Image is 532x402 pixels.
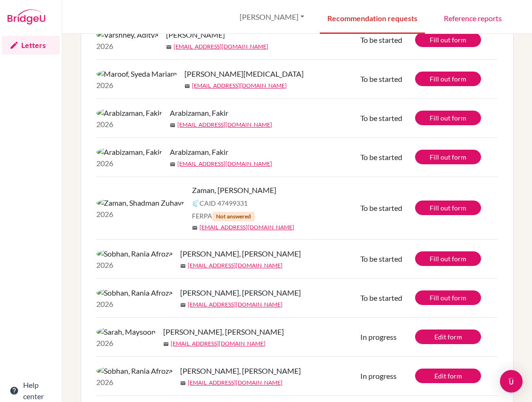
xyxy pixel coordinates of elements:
span: mail [180,302,186,308]
span: To be started [360,153,402,161]
a: [EMAIL_ADDRESS][DOMAIN_NAME] [177,121,272,129]
span: mail [184,83,190,89]
a: Fill out form [415,201,481,215]
img: Bridge-U [8,9,45,24]
span: To be started [360,293,402,302]
button: [PERSON_NAME] [235,8,308,26]
span: In progress [360,332,397,341]
a: Reference reports [436,1,509,34]
span: mail [170,161,175,167]
span: Arabizaman, Fakir [170,107,228,119]
a: Edit form [415,369,481,383]
img: Common App logo [192,200,199,207]
span: [PERSON_NAME], [PERSON_NAME] [180,365,301,377]
span: [PERSON_NAME], [PERSON_NAME] [180,248,301,259]
img: Maroof, Syeda Mariam [96,68,177,80]
p: 2026 [96,80,177,91]
span: Not answered [212,212,255,221]
a: Fill out form [415,72,481,86]
p: 2026 [96,338,156,349]
a: Fill out form [415,111,481,125]
a: [EMAIL_ADDRESS][DOMAIN_NAME] [174,42,268,51]
a: [EMAIL_ADDRESS][DOMAIN_NAME] [177,160,272,168]
span: mail [170,122,175,128]
a: [EMAIL_ADDRESS][DOMAIN_NAME] [199,223,294,232]
p: 2026 [96,259,173,271]
a: Fill out form [415,251,481,266]
a: Help center [2,381,60,400]
span: FERPA [192,211,255,221]
span: In progress [360,371,397,380]
span: Arabizaman, Fakir [170,146,228,158]
p: 2026 [96,158,162,169]
a: Letters [2,36,60,55]
div: Open Intercom Messenger [500,370,523,393]
a: Edit form [415,330,481,344]
a: Recommendation requests [320,1,425,34]
a: [EMAIL_ADDRESS][DOMAIN_NAME] [188,261,283,270]
span: [PERSON_NAME] [166,29,225,40]
a: Fill out form [415,32,481,47]
span: mail [180,263,186,269]
span: mail [166,44,172,50]
p: 2026 [96,40,158,52]
span: To be started [360,254,402,263]
a: [EMAIL_ADDRESS][DOMAIN_NAME] [188,300,283,309]
span: [PERSON_NAME][MEDICAL_DATA] [184,68,304,80]
a: Fill out form [415,150,481,164]
a: [EMAIL_ADDRESS][DOMAIN_NAME] [192,81,287,90]
span: [PERSON_NAME], [PERSON_NAME] [163,326,284,338]
p: 2026 [96,119,162,130]
span: mail [180,380,186,386]
p: 2026 [96,298,173,310]
p: 2026 [96,209,184,220]
span: To be started [360,35,402,44]
span: [PERSON_NAME], [PERSON_NAME] [180,287,301,298]
img: Sobhan, Rania Afroza [96,287,173,298]
span: To be started [360,203,402,212]
span: To be started [360,74,402,83]
a: Fill out form [415,290,481,305]
span: To be started [360,113,402,122]
p: 2026 [96,377,173,388]
img: Sarah, Maysoon [96,326,156,338]
a: [EMAIL_ADDRESS][DOMAIN_NAME] [171,339,266,348]
img: Sobhan, Rania Afroza [96,248,173,259]
a: [EMAIL_ADDRESS][DOMAIN_NAME] [188,378,283,387]
img: Zaman, Shadman Zuhayr [96,197,184,209]
span: CAID 47499331 [199,198,248,208]
img: Arabizaman, Fakir [96,107,162,119]
span: mail [163,341,169,347]
img: Arabizaman, Fakir [96,146,162,158]
img: Varshney, Aditya [96,29,158,40]
span: mail [192,225,198,231]
span: Zaman, [PERSON_NAME] [192,185,276,196]
img: Sobhan, Rania Afroza [96,365,173,377]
